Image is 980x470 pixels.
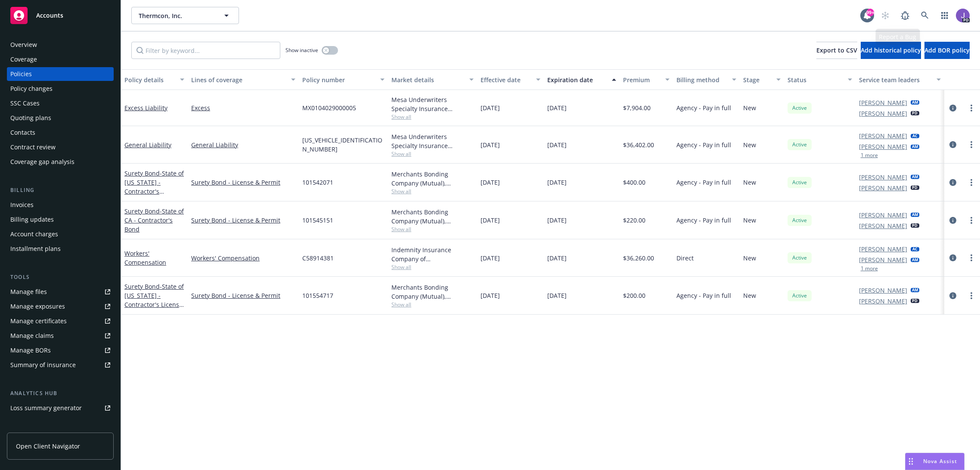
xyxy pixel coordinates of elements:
[676,254,694,263] span: Direct
[859,98,907,107] a: [PERSON_NAME]
[547,254,567,263] span: [DATE]
[391,245,474,263] div: Indemnity Insurance Company of [GEOGRAPHIC_DATA], Chubb Group, [PERSON_NAME] Business Services, I...
[7,314,114,328] a: Manage certificates
[391,150,474,158] span: Show all
[859,255,907,264] a: [PERSON_NAME]
[861,153,878,158] button: 1 more
[896,7,914,24] a: Report a Bug
[791,104,808,112] span: Active
[302,216,333,225] span: 101545151
[16,442,80,451] span: Open Client Navigator
[124,249,166,266] a: Workers' Compensation
[188,69,299,90] button: Lines of coverage
[676,75,727,84] div: Billing method
[7,111,114,125] a: Quoting plans
[302,103,356,112] span: MX0104029000005
[743,254,756,263] span: New
[10,38,37,52] div: Overview
[302,291,333,300] span: 101554717
[859,297,907,306] a: [PERSON_NAME]
[481,103,500,112] span: [DATE]
[620,69,673,90] button: Premium
[676,140,731,149] span: Agency - Pay in full
[7,273,114,281] div: Tools
[391,263,474,271] span: Show all
[124,207,184,233] a: Surety Bond
[791,216,808,224] span: Active
[966,253,977,263] a: more
[131,42,280,59] input: Filter by keyword...
[10,198,34,212] div: Invoices
[856,69,945,90] button: Service team leaders
[623,216,645,225] span: $220.00
[124,282,184,318] span: - State of [US_STATE] - Contractor's License Bond
[966,139,977,150] a: more
[859,75,932,84] div: Service team leaders
[124,75,175,84] div: Policy details
[743,216,756,225] span: New
[859,173,907,182] a: [PERSON_NAME]
[743,75,771,84] div: Stage
[866,9,874,16] div: 99+
[10,300,65,313] div: Manage exposures
[948,177,958,188] a: circleInformation
[391,301,474,308] span: Show all
[10,155,74,169] div: Coverage gap analysis
[10,227,58,241] div: Account charges
[391,283,474,301] div: Merchants Bonding Company (Mutual), Merchants Bonding Company
[391,113,474,121] span: Show all
[391,226,474,233] span: Show all
[191,75,286,84] div: Lines of coverage
[191,291,295,300] a: Surety Bond - License & Permit
[7,38,114,52] a: Overview
[861,266,878,271] button: 1 more
[623,103,651,112] span: $7,904.00
[924,42,970,59] button: Add BOR policy
[7,389,114,398] div: Analytics hub
[7,213,114,226] a: Billing updates
[191,216,295,225] a: Surety Bond - License & Permit
[10,126,35,139] div: Contacts
[743,103,756,112] span: New
[302,75,375,84] div: Policy number
[191,178,295,187] a: Surety Bond - License & Permit
[391,188,474,195] span: Show all
[966,103,977,113] a: more
[302,178,333,187] span: 101542071
[124,141,171,149] a: General Liability
[816,46,857,54] span: Export to CSV
[788,75,842,84] div: Status
[547,178,567,187] span: [DATE]
[547,103,567,112] span: [DATE]
[948,291,958,301] a: circleInformation
[966,177,977,188] a: more
[481,75,531,84] div: Effective date
[481,140,500,149] span: [DATE]
[391,95,474,113] div: Mesa Underwriters Specialty Insurance Company, Selective Insurance Group, Amwins
[676,178,731,187] span: Agency - Pay in full
[7,67,114,81] a: Policies
[966,215,977,226] a: more
[861,42,921,59] button: Add historical policy
[302,254,334,263] span: C58914381
[121,69,188,90] button: Policy details
[481,178,500,187] span: [DATE]
[877,7,894,24] a: Start snowing
[7,242,114,256] a: Installment plans
[859,244,907,254] a: [PERSON_NAME]
[859,221,907,230] a: [PERSON_NAME]
[10,53,37,66] div: Coverage
[391,170,474,188] div: Merchants Bonding Company (Mutual), Merchants Bonding Company
[391,132,474,150] div: Mesa Underwriters Specialty Insurance Company, Selective Insurance Group, Amwins
[673,69,740,90] button: Billing method
[547,140,567,149] span: [DATE]
[299,69,388,90] button: Policy number
[859,286,907,295] a: [PERSON_NAME]
[7,343,114,357] a: Manage BORs
[791,254,808,262] span: Active
[916,7,933,24] a: Search
[481,291,500,300] span: [DATE]
[7,126,114,139] a: Contacts
[124,169,184,213] span: - State of [US_STATE] - Contractor's Continuous Surety Bond
[124,169,184,213] a: Surety Bond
